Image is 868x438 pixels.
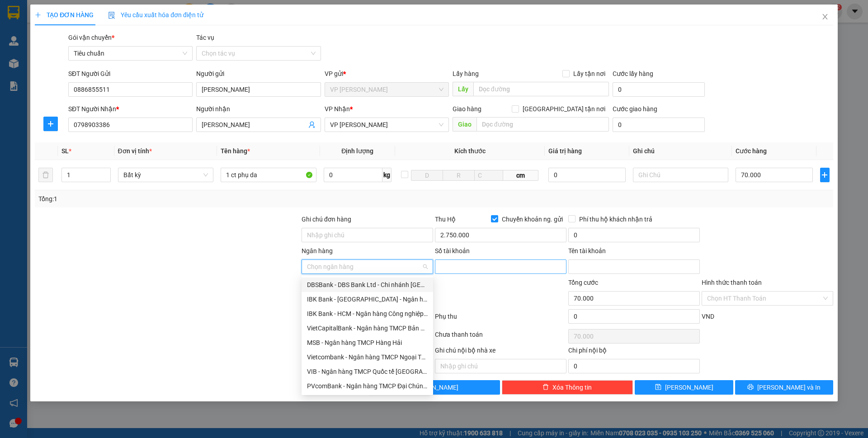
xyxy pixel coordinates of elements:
[613,118,705,132] input: Cước giao hàng
[302,292,433,306] div: IBK Bank - Hà Nội - Ngân hàng Công nghiệp Hàn Quốc - Chi nhánh Hà Nội
[68,34,114,41] span: Gói vận chuyển
[812,5,838,30] button: Close
[435,216,456,223] span: Thu Hộ
[368,380,500,395] button: [PERSON_NAME]
[568,259,700,274] input: Tên tài khoản
[576,214,656,224] span: Phí thu hộ khách nhận trả
[548,147,582,155] span: Giá trị hàng
[613,105,657,113] label: Cước giao hàng
[552,382,592,392] span: Xóa Thông tin
[307,280,428,290] div: DBSBank - DBS Bank Ltd - Chi nhánh [GEOGRAPHIC_DATA]
[502,380,633,395] button: deleteXóa Thông tin
[453,82,473,96] span: Lấy
[542,384,549,391] span: delete
[443,170,475,181] input: R
[568,247,606,254] label: Tên tài khoản
[307,367,428,377] div: VIB - Ngân hàng TMCP Quốc tế [GEOGRAPHIC_DATA]
[474,170,503,181] input: C
[43,117,58,131] button: plus
[307,352,428,362] div: Vietcombank - Ngân hàng TMCP Ngoại Thương Việt Nam
[613,70,653,77] label: Cước lấy hàng
[330,118,443,132] span: VP Loong Toòng
[38,194,335,204] div: Tổng: 1
[568,345,700,359] div: Chi phí nội bộ
[435,247,470,254] label: Số tài khoản
[302,350,433,364] div: Vietcombank - Ngân hàng TMCP Ngoại Thương Việt Nam
[196,69,321,79] div: Người gửi
[635,380,733,395] button: save[PERSON_NAME]
[434,311,567,327] div: Phụ thu
[633,168,729,182] input: Ghi Chú
[382,168,392,182] span: kg
[108,12,115,19] img: icon
[44,120,57,127] span: plus
[454,147,486,155] span: Kích thước
[325,105,350,113] span: VP Nhận
[453,70,479,77] span: Lấy hàng
[665,382,713,392] span: [PERSON_NAME]
[655,384,661,391] span: save
[108,11,203,19] span: Yêu cầu xuất hóa đơn điện tử
[435,259,566,274] input: Số tài khoản
[568,279,598,286] span: Tổng cước
[411,170,443,181] input: D
[453,117,476,132] span: Giao
[757,382,821,392] span: [PERSON_NAME] và In
[221,147,250,155] span: Tên hàng
[820,168,830,182] button: plus
[302,321,433,335] div: VietCapitalBank - Ngân hàng TMCP Bản Việt
[38,168,53,182] button: delete
[435,345,566,359] div: Ghi chú nội bộ nhà xe
[702,313,714,320] span: VND
[325,69,449,79] div: VP gửi
[473,82,609,96] input: Dọc đường
[302,247,333,254] label: Ngân hàng
[307,323,428,333] div: VietCapitalBank - Ngân hàng TMCP Bản Việt
[702,279,762,286] label: Hình thức thanh toán
[747,384,754,391] span: printer
[302,379,433,393] div: PVcomBank - Ngân hàng TMCP Đại Chúng Việt Nam
[118,147,152,155] span: Đơn vị tính
[821,13,829,20] span: close
[221,168,316,182] input: VD: Bàn, Ghế
[341,147,373,155] span: Định lượng
[476,117,609,132] input: Dọc đường
[307,338,428,348] div: MSB - Ngân hàng TMCP Hàng Hải
[548,168,625,182] input: 0
[735,380,833,395] button: printer[PERSON_NAME] và In
[302,228,433,242] input: Ghi chú đơn hàng
[68,69,193,79] div: SĐT Người Gửi
[307,294,428,304] div: IBK Bank - [GEOGRAPHIC_DATA] - Ngân hàng Công nghiệp Hàn Quốc - Chi nhánh Hà Nội
[330,83,443,96] span: VP Minh Khai
[61,147,69,155] span: SL
[570,69,609,79] span: Lấy tận nơi
[35,12,41,18] span: plus
[302,335,433,350] div: MSB - Ngân hàng TMCP Hàng Hải
[519,104,609,114] span: [GEOGRAPHIC_DATA] tận nơi
[307,309,428,319] div: IBK Bank - HCM - Ngân hàng Công nghiệp Hàn Quốc - Chi nhánh TP. [PERSON_NAME]
[434,330,567,345] div: Chưa thanh toán
[302,278,433,292] div: DBSBank - DBS Bank Ltd - Chi nhánh Thành phố Hồ Chí Minh
[307,260,421,273] input: Ngân hàng
[123,168,208,182] span: Bất kỳ
[613,82,705,97] input: Cước lấy hàng
[302,216,351,223] label: Ghi chú đơn hàng
[498,214,566,224] span: Chuyển khoản ng. gửi
[308,121,316,128] span: user-add
[736,147,767,155] span: Cước hàng
[35,11,94,19] span: TẠO ĐƠN HÀNG
[629,142,732,160] th: Ghi chú
[196,104,321,114] div: Người nhận
[410,382,458,392] span: [PERSON_NAME]
[196,34,214,41] label: Tác vụ
[74,47,187,60] span: Tiêu chuẩn
[503,170,538,181] span: cm
[453,105,481,113] span: Giao hàng
[821,171,829,179] span: plus
[435,359,566,373] input: Nhập ghi chú
[302,306,433,321] div: IBK Bank - HCM - Ngân hàng Công nghiệp Hàn Quốc - Chi nhánh TP. Hồ Chí Minh
[307,381,428,391] div: PVcomBank - Ngân hàng TMCP Đại Chúng Việt Nam
[302,364,433,379] div: VIB - Ngân hàng TMCP Quốc tế Việt Nam
[68,104,193,114] div: SĐT Người Nhận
